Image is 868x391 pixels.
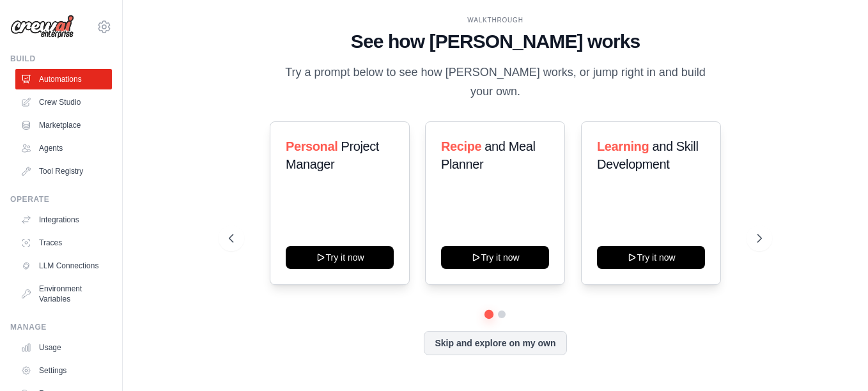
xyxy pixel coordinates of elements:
[424,331,566,355] button: Skip and explore on my own
[229,30,762,53] h1: See how [PERSON_NAME] works
[15,233,112,253] a: Traces
[441,139,535,171] span: and Meal Planner
[286,139,337,153] span: Personal
[15,210,112,230] a: Integrations
[15,337,112,358] a: Usage
[15,360,112,381] a: Settings
[286,139,379,171] span: Project Manager
[597,139,649,153] span: Learning
[15,138,112,158] a: Agents
[15,256,112,276] a: LLM Connections
[286,246,394,269] button: Try it now
[15,279,112,309] a: Environment Variables
[10,194,112,204] div: Operate
[15,69,112,89] a: Automations
[10,322,112,332] div: Manage
[229,15,762,25] div: WALKTHROUGH
[15,161,112,181] a: Tool Registry
[10,54,112,64] div: Build
[597,139,698,171] span: and Skill Development
[597,246,705,269] button: Try it now
[15,92,112,112] a: Crew Studio
[10,15,74,39] img: Logo
[15,115,112,135] a: Marketplace
[441,246,549,269] button: Try it now
[281,63,710,101] p: Try a prompt below to see how [PERSON_NAME] works, or jump right in and build your own.
[441,139,481,153] span: Recipe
